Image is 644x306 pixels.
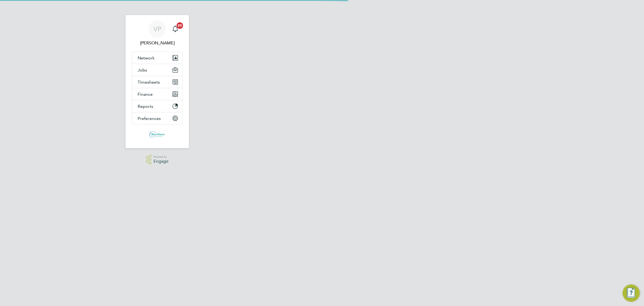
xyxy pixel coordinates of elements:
span: VP [153,26,161,33]
button: Timesheets [132,76,182,88]
button: Finance [132,88,182,100]
span: Finance [138,92,153,97]
span: Victoria Price [132,40,182,46]
span: 20 [177,22,183,29]
button: Jobs [132,64,182,76]
a: Go to home page [132,130,182,138]
span: Timesheets [138,80,160,85]
span: Reports [138,104,153,109]
span: Powered by [153,155,169,159]
button: Reports [132,100,182,112]
span: Jobs [138,67,147,73]
button: Engage Resource Center [623,284,640,302]
a: 20 [170,20,181,38]
span: Preferences [138,116,161,121]
button: Network [132,52,182,64]
a: VP[PERSON_NAME] [132,20,182,46]
nav: Main navigation [126,15,189,148]
span: Network [138,55,155,61]
a: Powered byEngage [146,155,169,165]
span: Engage [153,159,169,164]
button: Preferences [132,112,182,124]
img: bluewaterwales-logo-retina.png [149,130,165,138]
